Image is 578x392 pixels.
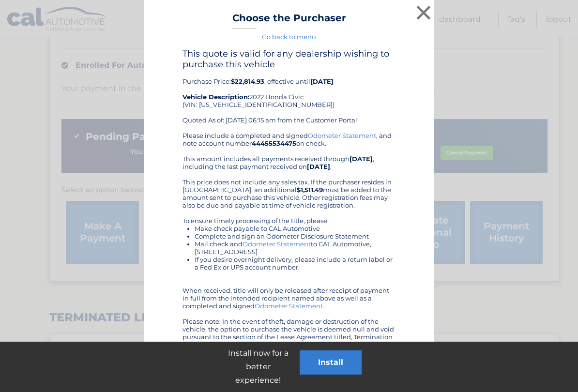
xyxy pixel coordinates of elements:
li: Mail check and to CAL Automotive, [STREET_ADDRESS] [195,240,395,256]
p: Install now for a better experience! [216,347,300,387]
a: Odometer Statement [255,302,323,310]
b: $1,511.49 [297,186,323,194]
b: $22,814.93 [231,77,264,85]
strong: Vehicle Description: [183,93,249,101]
b: [DATE] [307,163,330,170]
h4: This quote is valid for any dealership wishing to purchase this vehicle [183,48,395,70]
li: Complete and sign an Odometer Disclosure Statement [195,232,395,240]
li: If you desire overnight delivery, please include a return label or a Fed Ex or UPS account number. [195,256,395,271]
button: × [414,3,433,22]
b: 44455534475 [252,139,296,147]
a: Odometer Statement [308,132,376,139]
button: Install [300,350,362,375]
div: Purchase Price: , effective until 2022 Honda Civic (VIN: [US_VEHICLE_IDENTIFICATION_NUMBER]) Quot... [183,48,395,132]
div: Please include a completed and signed , and note account number on check. This amount includes al... [183,132,395,348]
b: [DATE] [350,155,373,163]
a: Odometer Statement [243,240,311,248]
a: Go back to menu [262,33,316,41]
h3: Choose the Purchaser [232,12,346,29]
li: Make check payable to CAL Automotive [195,225,395,232]
b: [DATE] [310,77,334,85]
